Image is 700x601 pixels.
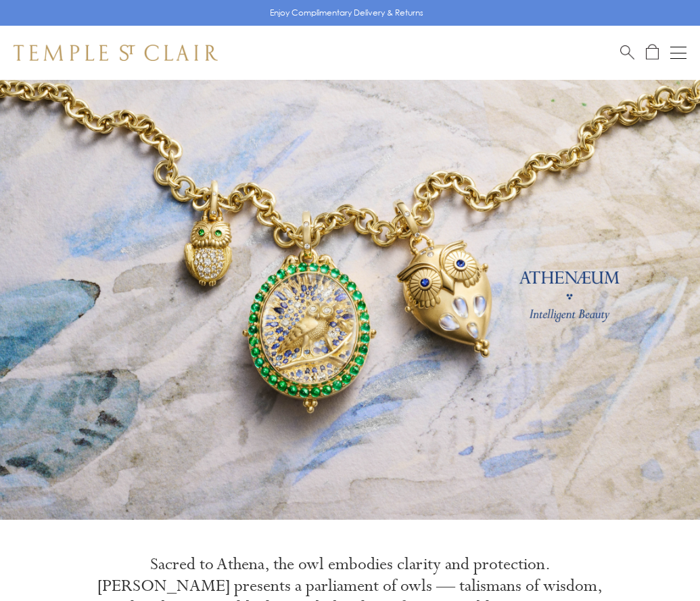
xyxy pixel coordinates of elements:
img: Temple St. Clair [14,45,218,61]
a: Open Shopping Bag [646,44,659,61]
p: Enjoy Complimentary Delivery & Returns [270,6,423,20]
button: Open navigation [670,45,686,61]
a: Search [620,44,634,61]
